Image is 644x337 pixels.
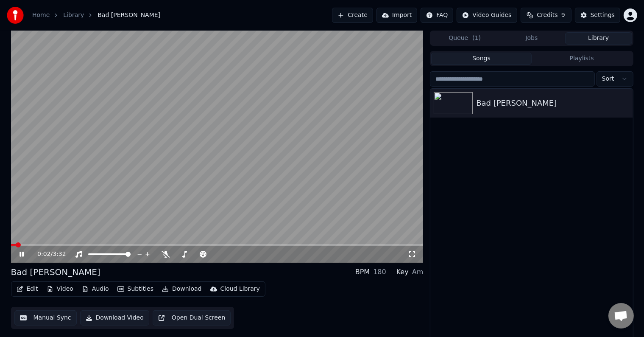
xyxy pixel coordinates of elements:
[532,53,632,65] button: Playlists
[498,32,565,45] button: Jobs
[7,7,24,24] img: youka
[14,310,77,326] button: Manual Sync
[476,97,629,109] div: Bad [PERSON_NAME]
[602,75,614,83] span: Sort
[53,250,66,258] span: 3:32
[37,250,58,258] div: /
[11,266,100,278] div: Bad [PERSON_NAME]
[431,53,532,65] button: Songs
[153,310,231,326] button: Open Dual Screen
[521,8,572,23] button: Credits9
[37,250,50,258] span: 0:02
[421,8,453,23] button: FAQ
[373,267,386,277] div: 180
[457,8,517,23] button: Video Guides
[561,11,565,20] span: 9
[472,34,481,42] span: ( 1 )
[431,32,498,45] button: Queue
[13,283,42,295] button: Edit
[565,32,632,45] button: Library
[159,283,205,295] button: Download
[220,285,260,293] div: Cloud Library
[98,11,160,20] span: Bad [PERSON_NAME]
[591,11,615,20] div: Settings
[32,11,50,20] a: Home
[396,267,409,277] div: Key
[32,11,160,20] nav: breadcrumb
[608,303,634,329] div: Open chat
[80,310,149,326] button: Download Video
[412,267,424,277] div: Am
[376,8,417,23] button: Import
[575,8,620,23] button: Settings
[332,8,373,23] button: Create
[355,267,370,277] div: BPM
[78,283,112,295] button: Audio
[537,11,558,20] span: Credits
[63,11,84,20] a: Library
[43,283,77,295] button: Video
[114,283,157,295] button: Subtitles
